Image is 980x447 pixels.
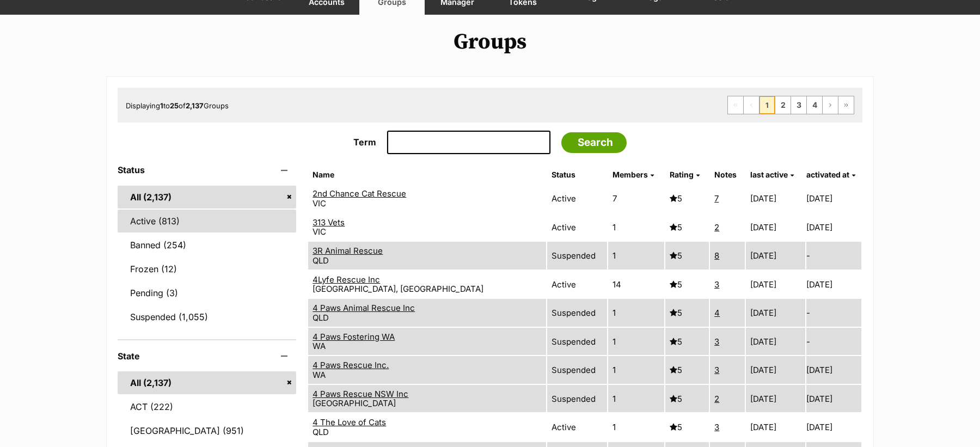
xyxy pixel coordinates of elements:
[806,299,861,327] td: -
[547,242,607,270] td: Suspended
[608,213,665,241] td: 1
[728,96,743,114] span: First page
[727,96,854,114] nav: Pagination
[308,299,546,327] td: QLD
[308,166,546,183] th: Name
[547,356,607,384] td: Suspended
[186,101,204,110] strong: 2,137
[608,413,665,441] td: 1
[665,385,709,413] td: 5
[791,96,806,114] a: Page 3
[353,137,376,148] span: translation missing: en.admin.groups.groups.search.term
[806,356,861,384] td: [DATE]
[714,365,719,375] a: 3
[714,422,719,432] a: 3
[665,242,709,270] td: 5
[608,185,665,212] td: 7
[838,96,854,114] a: Last page
[118,371,296,394] a: All (2,137)
[806,385,861,413] td: [DATE]
[608,385,665,413] td: 1
[806,413,861,441] td: [DATE]
[612,170,654,179] a: Members
[710,166,745,183] th: Notes
[118,210,296,232] a: Active (813)
[126,101,229,110] span: Displaying to of Groups
[118,281,296,304] a: Pending (3)
[665,356,709,384] td: 5
[665,213,709,241] td: 5
[160,101,163,110] strong: 1
[547,328,607,356] td: Suspended
[746,356,805,384] td: [DATE]
[775,96,791,114] a: Page 2
[714,279,719,290] a: 3
[313,274,380,285] a: 4Lyfe Rescue Inc
[714,193,719,204] a: 7
[170,101,179,110] strong: 25
[665,413,709,441] td: 5
[308,328,546,356] td: WA
[665,185,709,212] td: 5
[118,165,296,175] header: Status
[118,258,296,280] a: Frozen (12)
[806,185,861,212] td: [DATE]
[608,328,665,356] td: 1
[308,271,546,298] td: [GEOGRAPHIC_DATA], [GEOGRAPHIC_DATA]
[806,170,849,179] span: activated at
[806,328,861,356] td: -
[750,170,788,179] span: last active
[746,242,805,270] td: [DATE]
[750,170,794,179] a: last active
[746,385,805,413] td: [DATE]
[665,328,709,356] td: 5
[665,299,709,327] td: 5
[612,170,648,179] span: Members
[118,186,296,209] a: All (2,137)
[746,299,805,327] td: [DATE]
[308,413,546,441] td: QLD
[608,242,665,270] td: 1
[746,213,805,241] td: [DATE]
[806,170,855,179] a: activated at
[547,166,607,183] th: Status
[313,332,395,342] a: 4 Paws Fostering WA
[547,413,607,441] td: Active
[118,234,296,256] a: Banned (254)
[547,213,607,241] td: Active
[714,394,719,404] a: 2
[608,356,665,384] td: 1
[118,395,296,418] a: ACT (222)
[714,308,720,318] a: 4
[714,250,719,261] a: 8
[308,185,546,212] td: VIC
[313,217,345,228] a: 313 Vets
[608,271,665,298] td: 14
[308,242,546,270] td: QLD
[118,351,296,361] header: State
[746,271,805,298] td: [DATE]
[313,188,406,199] a: 2nd Chance Cat Rescue
[714,336,719,347] a: 3
[744,96,759,114] span: Previous page
[670,170,700,179] a: Rating
[313,246,383,256] a: 3R Animal Rescue
[714,222,719,232] a: 2
[608,299,665,327] td: 1
[746,328,805,356] td: [DATE]
[118,305,296,328] a: Suspended (1,055)
[547,385,607,413] td: Suspended
[561,132,627,153] input: Search
[313,417,386,427] a: 4 The Love of Cats
[670,170,694,179] span: Rating
[547,185,607,212] td: Active
[313,303,415,313] a: 4 Paws Animal Rescue Inc
[308,385,546,413] td: [GEOGRAPHIC_DATA]
[823,96,838,114] a: Next page
[746,185,805,212] td: [DATE]
[759,96,775,114] span: Page 1
[313,360,389,370] a: 4 Paws Rescue Inc.
[118,419,296,442] a: [GEOGRAPHIC_DATA] (951)
[313,389,408,399] a: 4 Paws Rescue NSW Inc
[806,213,861,241] td: [DATE]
